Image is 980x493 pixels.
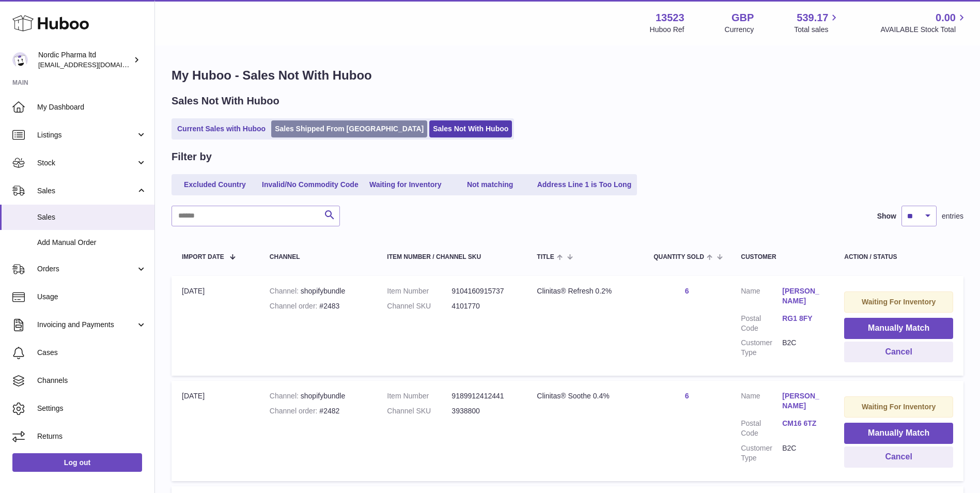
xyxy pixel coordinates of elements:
[782,314,823,323] a: RG1 8FY
[258,176,362,193] a: Invalid/No Commodity Code
[271,120,427,137] a: Sales Shipped From [GEOGRAPHIC_DATA]
[656,11,685,25] strong: 13523
[732,11,754,25] strong: GBP
[270,286,367,296] div: shopifybundle
[37,186,136,196] span: Sales
[654,254,704,260] span: Quantity Sold
[387,254,516,260] div: Item Number / Channel SKU
[741,419,782,438] dt: Postal Code
[794,11,840,35] a: 539.17 Total sales
[172,150,212,164] h2: Filter by
[741,254,823,260] div: Customer
[534,176,635,193] a: Address Line 1 is Too Long
[429,120,512,137] a: Sales Not With Huboo
[37,238,147,248] span: Add Manual Order
[452,286,516,296] dd: 9104160915737
[12,453,142,472] a: Log out
[37,320,136,330] span: Invoicing and Payments
[741,443,782,463] dt: Customer Type
[387,406,452,416] dt: Channel SKU
[37,404,147,413] span: Settings
[37,376,147,386] span: Channels
[880,11,968,35] a: 0.00 AVAILABLE Stock Total
[537,286,633,296] div: Clinitas® Refresh 0.2%
[37,130,136,140] span: Listings
[685,392,689,400] a: 6
[650,25,685,35] div: Huboo Ref
[270,392,301,400] strong: Channel
[537,254,554,260] span: Title
[270,406,367,416] div: #2482
[270,287,301,295] strong: Channel
[174,120,269,137] a: Current Sales with Huboo
[37,348,147,358] span: Cases
[37,158,136,168] span: Stock
[877,211,896,221] label: Show
[270,407,320,415] strong: Channel order
[37,292,147,302] span: Usage
[862,403,936,411] strong: Waiting For Inventory
[172,381,259,481] td: [DATE]
[270,302,320,310] strong: Channel order
[270,301,367,311] div: #2483
[449,176,532,193] a: Not matching
[782,419,823,428] a: CM16 6TZ
[387,301,452,311] dt: Channel SKU
[844,254,953,260] div: Action / Status
[942,211,963,221] span: entries
[37,264,136,274] span: Orders
[797,11,828,25] span: 539.17
[782,443,823,463] dd: B2C
[174,176,256,193] a: Excluded Country
[38,50,131,70] div: Nordic Pharma ltd
[172,94,279,108] h2: Sales Not With Huboo
[537,391,633,401] div: Clinitas® Soothe 0.4%
[782,391,823,411] a: [PERSON_NAME]
[37,212,147,222] span: Sales
[685,287,689,295] a: 6
[37,102,147,112] span: My Dashboard
[844,446,953,468] button: Cancel
[38,60,152,69] span: [EMAIL_ADDRESS][DOMAIN_NAME]
[936,11,956,25] span: 0.00
[12,52,28,68] img: chika.alabi@nordicpharma.com
[452,391,516,401] dd: 9189912412441
[844,318,953,339] button: Manually Match
[741,286,782,309] dt: Name
[862,298,936,306] strong: Waiting For Inventory
[182,254,224,260] span: Import date
[387,286,452,296] dt: Item Number
[364,176,447,193] a: Waiting for Inventory
[270,254,367,260] div: Channel
[844,423,953,444] button: Manually Match
[387,391,452,401] dt: Item Number
[880,25,968,35] span: AVAILABLE Stock Total
[270,391,367,401] div: shopifybundle
[725,25,754,35] div: Currency
[452,301,516,311] dd: 4101770
[782,286,823,306] a: [PERSON_NAME]
[794,25,840,35] span: Total sales
[782,338,823,358] dd: B2C
[37,432,147,441] span: Returns
[741,338,782,358] dt: Customer Type
[172,67,963,84] h1: My Huboo - Sales Not With Huboo
[741,314,782,333] dt: Postal Code
[452,406,516,416] dd: 3938800
[741,391,782,413] dt: Name
[844,342,953,363] button: Cancel
[172,276,259,376] td: [DATE]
